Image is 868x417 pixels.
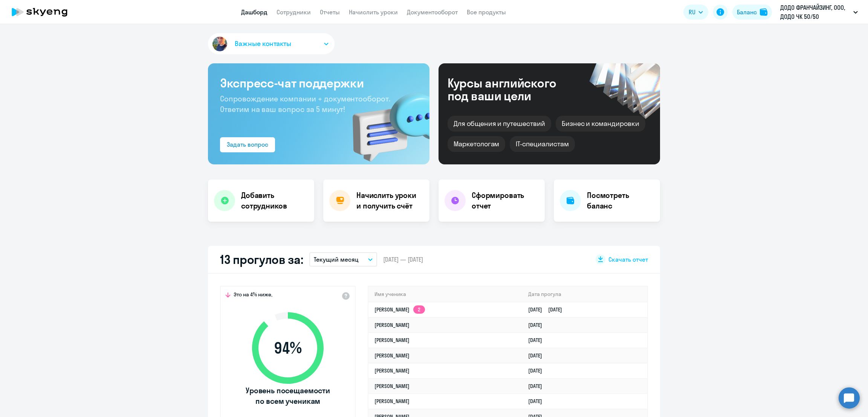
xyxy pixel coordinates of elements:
a: [PERSON_NAME] [374,337,410,343]
th: Имя ученика [368,287,522,302]
h3: Экспресс-чат поддержки [220,75,417,90]
h4: Сформировать отчет [472,190,539,211]
a: [DATE] [528,352,548,359]
img: avatar [211,35,229,53]
a: [DATE] [528,398,548,405]
span: Это на 4% ниже, [234,291,272,300]
a: [DATE] [528,322,548,328]
h4: Посмотреть баланс [587,190,654,211]
div: Задать вопрос [227,140,268,149]
button: ДОДО ФРАНЧАЙЗИНГ, ООО, ДОДО ЧК 50/50 Предоплата [776,3,862,21]
span: 94 % [245,339,331,357]
a: Начислить уроки [349,8,398,16]
button: Текущий месяц [309,252,377,267]
a: [PERSON_NAME] [374,352,410,359]
a: Отчеты [320,8,340,16]
div: Для общения и путешествий [448,116,551,132]
a: [DATE] [528,367,548,374]
a: Сотрудники [277,8,311,16]
img: balance [760,8,767,16]
a: [DATE] [528,383,548,389]
th: Дата прогула [522,287,647,302]
button: Задать вопрос [220,137,275,152]
h4: Добавить сотрудников [241,190,308,211]
a: [PERSON_NAME]2 [374,306,425,313]
h4: Начислить уроки и получить счёт [356,190,422,211]
span: Сопровождение компании + документооборот. Ответим на ваш вопрос за 5 минут! [220,94,390,114]
a: [PERSON_NAME] [374,367,410,374]
a: [PERSON_NAME] [374,398,410,405]
a: [DATE] [528,337,548,343]
a: Документооборот [407,8,458,16]
a: [DATE][DATE] [528,306,568,313]
button: RU [683,5,708,20]
div: IT-специалистам [510,136,575,152]
a: Дашборд [241,8,267,16]
a: Все продукты [467,8,506,16]
span: RU [689,8,695,17]
span: Скачать отчет [608,255,648,264]
div: Курсы английского под ваши цели [448,77,576,102]
span: [DATE] — [DATE] [383,255,423,264]
p: Текущий месяц [314,255,359,264]
h2: 13 прогулов за: [220,252,303,267]
p: ДОДО ФРАНЧАЙЗИНГ, ООО, ДОДО ЧК 50/50 Предоплата [780,3,850,21]
span: Важные контакты [235,39,291,49]
a: [PERSON_NAME] [374,322,410,328]
div: Бизнес и командировки [556,116,645,132]
a: [PERSON_NAME] [374,383,410,389]
app-skyeng-badge: 2 [413,305,425,314]
div: Баланс [737,8,757,17]
span: Уровень посещаемости по всем ученикам [245,385,331,406]
button: Важные контакты [208,33,335,54]
img: bg-img [342,80,429,164]
div: Маркетологам [448,136,505,152]
button: Балансbalance [732,5,772,20]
